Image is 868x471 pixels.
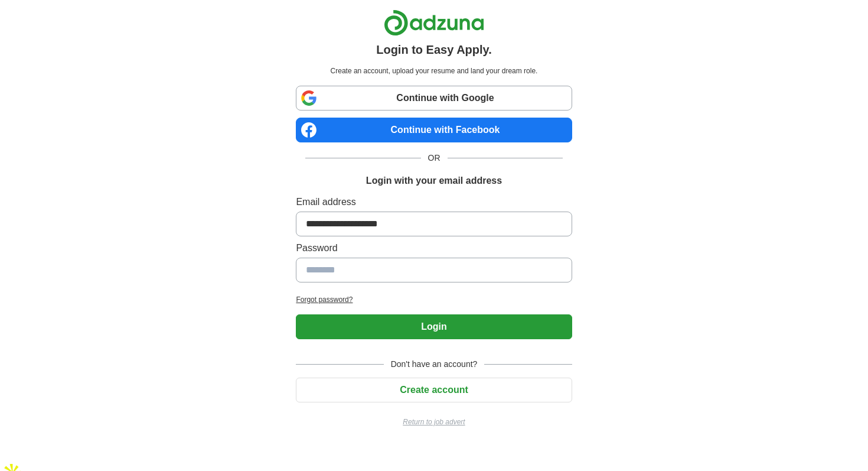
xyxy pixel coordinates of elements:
[421,152,448,164] span: OR
[296,417,572,427] a: Return to job advert
[296,378,572,402] button: Create account
[296,385,572,395] a: Create account
[376,41,492,59] h1: Login to Easy Apply.
[384,358,485,371] span: Don't have an account?
[296,118,572,142] a: Continue with Facebook
[296,195,572,209] label: Email address
[298,66,569,76] p: Create an account, upload your resume and land your dream role.
[384,9,484,36] img: Adzuna logo
[366,174,502,188] h1: Login with your email address
[296,314,572,339] button: Login
[296,86,572,111] a: Continue with Google
[296,294,572,305] a: Forgot password?
[296,241,572,255] label: Password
